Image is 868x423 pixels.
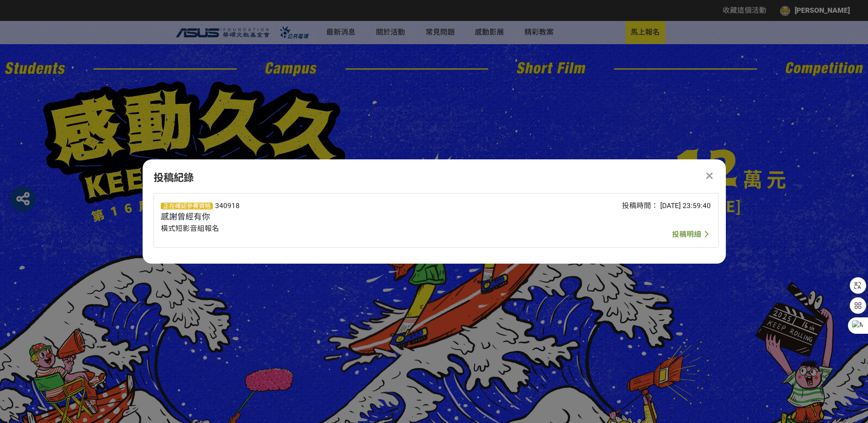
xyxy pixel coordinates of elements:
[161,203,213,209] span: 正在確認參賽資格
[215,201,240,210] span: 340918
[470,21,509,44] a: 感動影展
[786,62,863,76] img: Competition
[154,170,715,186] div: 投稿紀錄
[420,21,459,44] a: 常見問題
[321,21,360,44] a: 最新消息
[299,158,569,378] img: 感動久久
[5,62,65,74] img: Students
[355,20,425,38] a: 活動概念
[376,41,405,51] span: 賽制規範
[265,62,317,76] img: Campus
[672,230,701,239] span: 投稿明細
[43,82,349,223] img: 感動久久
[355,74,425,92] a: 注意事項
[631,26,660,37] span: 馬上報名
[723,6,766,15] span: 收藏這個活動
[176,28,270,37] img: ASUS
[622,201,711,210] span: 投稿時間： [DATE] 23:59:40
[519,21,559,44] a: 精彩教案
[161,224,219,233] span: 橫式短影音組報名
[517,62,586,74] img: Film
[161,212,210,221] span: 感謝曾經有你
[355,56,425,73] a: 活動附件
[581,148,786,189] img: 感動久久
[275,26,316,39] img: PTS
